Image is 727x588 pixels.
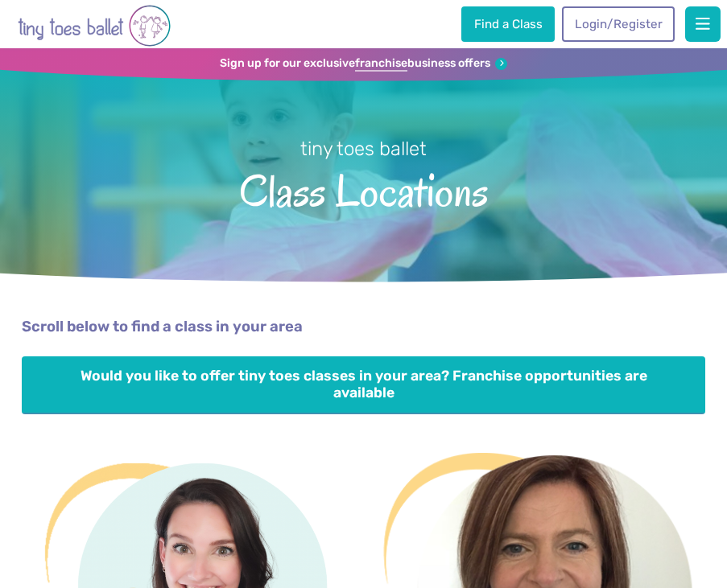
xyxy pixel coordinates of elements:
span: Class Locations [23,162,704,216]
img: tiny toes ballet [18,3,171,48]
p: Scroll below to find a class in your area [22,317,705,338]
strong: franchise [355,56,407,72]
a: Find a Class [461,6,555,42]
a: Sign up for our exclusivefranchisebusiness offers [220,56,508,72]
small: tiny toes ballet [300,138,427,160]
a: Login/Register [562,6,675,42]
a: Would you like to offer tiny toes classes in your area? Franchise opportunities are available [22,356,705,414]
